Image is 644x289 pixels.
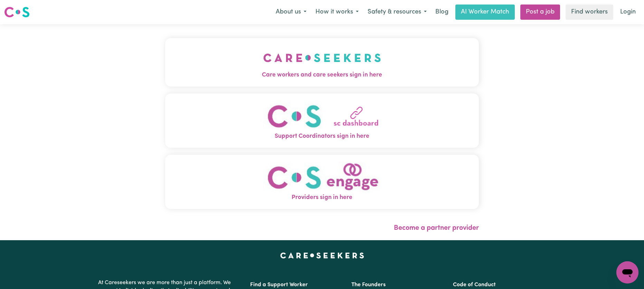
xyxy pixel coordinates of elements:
a: Post a job [520,4,560,20]
button: Support Coordinators sign in here [165,93,479,148]
span: Providers sign in here [165,193,479,202]
a: Code of Conduct [453,282,496,288]
button: Care workers and care seekers sign in here [165,38,479,87]
a: Become a partner provider [394,225,479,232]
a: Careseekers home page [280,253,364,258]
iframe: Button to launch messaging window [616,261,638,283]
a: Blog [431,4,453,20]
span: Care workers and care seekers sign in here [165,71,479,80]
a: Careseekers logo [4,4,30,20]
a: Login [616,4,640,20]
button: How it works [311,5,363,19]
a: AI Worker Match [455,4,515,20]
button: Providers sign in here [165,155,479,209]
a: The Founders [351,282,386,288]
button: Safety & resources [363,5,431,19]
a: Find workers [566,4,613,20]
img: Careseekers logo [4,6,30,18]
a: Find a Support Worker [250,282,308,288]
span: Support Coordinators sign in here [165,132,479,141]
button: About us [271,5,311,19]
